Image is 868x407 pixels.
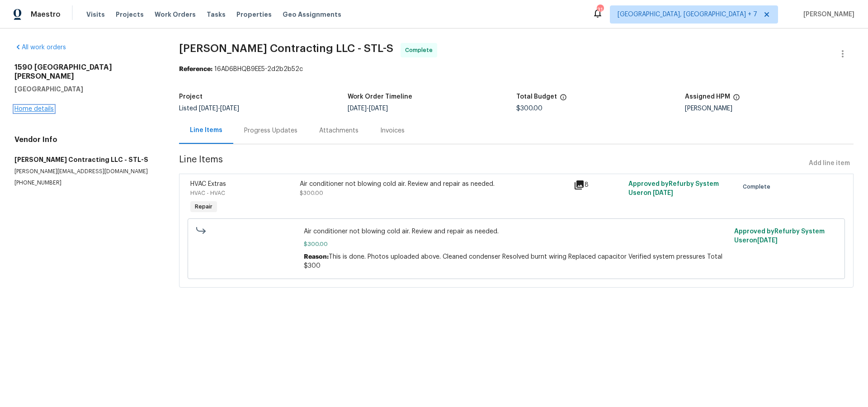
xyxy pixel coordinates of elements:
span: Properties [236,10,272,19]
span: Maestro [31,10,61,19]
span: Approved by Refurby System User on [628,181,719,196]
span: [PERSON_NAME] Contracting LLC - STL-S [179,43,393,54]
div: Line Items [190,126,222,135]
h2: 1590 [GEOGRAPHIC_DATA][PERSON_NAME] [14,63,157,81]
a: Home details [14,106,54,112]
span: Repair [191,202,216,211]
h5: [GEOGRAPHIC_DATA] [14,85,157,94]
span: - [199,105,239,112]
span: [DATE] [199,105,218,112]
span: Approved by Refurby System User on [734,228,825,244]
div: Attachments [319,126,359,135]
h5: [PERSON_NAME] Contracting LLC - STL-S [14,155,157,164]
span: Complete [405,46,436,55]
span: The total cost of line items that have been proposed by Opendoor. This sum includes line items th... [560,94,567,105]
span: [DATE] [653,190,673,196]
p: [PERSON_NAME][EMAIL_ADDRESS][DOMAIN_NAME] [14,168,157,175]
p: [PHONE_NUMBER] [14,179,157,187]
span: This is done. Photos uploaded above. Cleaned condenser Resolved burnt wiring Replaced capacitor V... [304,254,722,269]
span: HVAC - HVAC [190,190,225,196]
div: 8 [574,180,623,190]
span: [DATE] [369,105,388,112]
span: [DATE] [757,237,778,244]
span: [PERSON_NAME] [800,10,854,19]
span: [DATE] [220,105,239,112]
div: Invoices [380,126,405,135]
span: Listed [179,105,239,112]
h5: Project [179,94,203,100]
span: Work Orders [155,10,196,19]
span: $300.00 [304,240,729,249]
span: $300.00 [516,105,542,112]
h4: Vendor Info [14,135,157,144]
span: Tasks [207,11,226,18]
span: $300.00 [300,190,323,196]
span: Projects [116,10,144,19]
div: Progress Updates [244,126,297,135]
span: [DATE] [348,105,367,112]
span: Reason: [304,254,329,260]
div: 16AD6BHQB9EE5-2d2b2b52c [179,65,854,74]
span: Complete [743,182,774,191]
span: [GEOGRAPHIC_DATA], [GEOGRAPHIC_DATA] + 7 [618,10,757,19]
a: All work orders [14,44,66,51]
div: 31 [597,5,603,14]
span: - [348,105,388,112]
div: Air conditioner not blowing cold air. Review and repair as needed. [300,180,568,189]
div: [PERSON_NAME] [685,105,854,112]
b: Reference: [179,66,212,72]
span: The hpm assigned to this work order. [733,94,740,105]
span: Air conditioner not blowing cold air. Review and repair as needed. [304,227,729,236]
h5: Work Order Timeline [348,94,412,100]
h5: Assigned HPM [685,94,730,100]
span: Visits [86,10,105,19]
h5: Total Budget [516,94,557,100]
span: Geo Assignments [283,10,341,19]
span: HVAC Extras [190,181,226,187]
span: Line Items [179,155,805,172]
